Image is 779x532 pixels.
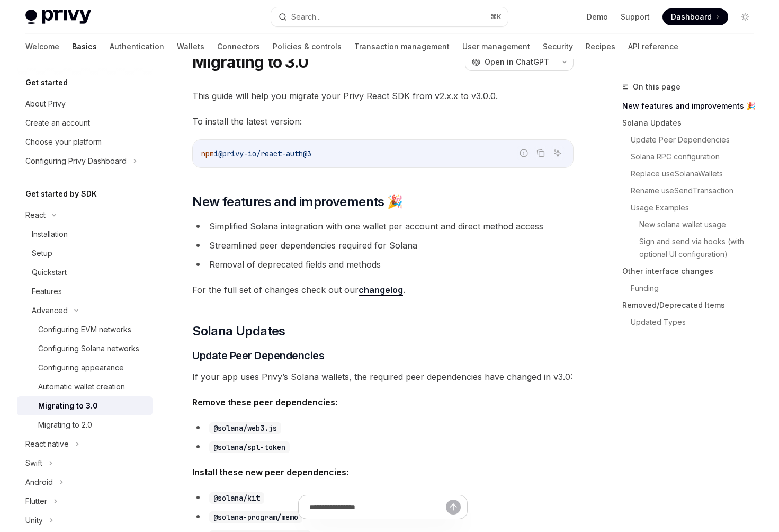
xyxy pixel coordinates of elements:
[17,263,153,282] a: Quickstart
[354,34,450,59] a: Transaction management
[622,97,762,114] a: New features and improvements 🎉
[446,500,461,515] button: Send message
[25,514,43,527] div: Unity
[462,34,530,59] a: User management
[192,88,574,103] span: This guide will help you migrate your Privy React SDK from v2.x.x to v3.0.0.
[32,285,62,298] div: Features
[25,209,46,221] div: React
[25,495,47,508] div: Flutter
[38,361,124,374] div: Configuring appearance
[631,314,762,331] a: Updated Types
[543,34,573,59] a: Security
[192,282,574,297] span: For the full set of changes check out our .
[17,225,153,244] a: Installation
[359,285,403,296] a: changelog
[201,149,214,158] span: npm
[38,342,139,355] div: Configuring Solana networks
[25,476,53,489] div: Android
[192,238,574,253] li: Streamlined peer dependencies required for Solana
[209,441,290,453] code: @solana/spl-token
[17,94,153,113] a: About Privy
[631,148,762,165] a: Solana RPC configuration
[631,182,762,199] a: Rename useSendTransaction
[517,146,531,160] button: Report incorrect code
[17,244,153,263] a: Setup
[25,188,97,200] h5: Get started by SDK
[485,57,549,67] span: Open in ChatGPT
[17,358,153,377] a: Configuring appearance
[273,34,342,59] a: Policies & controls
[631,280,762,297] a: Funding
[192,467,348,477] strong: Install these new peer dependencies:
[551,146,565,160] button: Ask AI
[192,52,308,72] h1: Migrating to 3.0
[214,149,218,158] span: i
[17,282,153,301] a: Features
[192,397,337,407] strong: Remove these peer dependencies:
[177,34,204,59] a: Wallets
[671,12,712,22] span: Dashboard
[25,117,90,129] div: Create an account
[32,304,68,317] div: Advanced
[465,53,556,71] button: Open in ChatGPT
[192,323,285,340] span: Solana Updates
[38,380,125,393] div: Automatic wallet creation
[628,34,678,59] a: API reference
[631,131,762,148] a: Update Peer Dependencies
[271,7,508,26] button: Search...⌘K
[622,263,762,280] a: Other interface changes
[25,457,42,469] div: Swift
[17,396,153,415] a: Migrating to 3.0
[633,81,680,93] span: On this page
[587,12,608,22] a: Demo
[192,257,574,272] li: Removal of deprecated fields and methods
[17,377,153,396] a: Automatic wallet creation
[25,34,59,59] a: Welcome
[25,76,68,89] h5: Get started
[631,165,762,182] a: Replace useSolanaWallets
[631,199,762,216] a: Usage Examples
[25,10,91,24] img: light logo
[192,219,574,234] li: Simplified Solana integration with one wallet per account and direct method access
[218,149,311,158] span: @privy-io/react-auth@3
[32,228,68,241] div: Installation
[25,97,66,110] div: About Privy
[662,8,728,25] a: Dashboard
[25,136,102,148] div: Choose your platform
[621,12,650,22] a: Support
[737,8,754,25] button: Toggle dark mode
[639,216,762,233] a: New solana wallet usage
[291,11,321,23] div: Search...
[192,348,324,363] span: Update Peer Dependencies
[639,233,762,263] a: Sign and send via hooks (with optional UI configuration)
[217,34,260,59] a: Connectors
[490,13,502,21] span: ⌘ K
[17,339,153,358] a: Configuring Solana networks
[38,323,131,336] div: Configuring EVM networks
[25,438,69,450] div: React native
[209,422,281,434] code: @solana/web3.js
[586,34,615,59] a: Recipes
[25,155,127,167] div: Configuring Privy Dashboard
[38,400,98,412] div: Migrating to 3.0
[110,34,164,59] a: Authentication
[209,492,264,504] code: @solana/kit
[534,146,548,160] button: Copy the contents from the code block
[32,266,67,279] div: Quickstart
[192,114,574,129] span: To install the latest version:
[38,419,92,431] div: Migrating to 2.0
[192,193,402,210] span: New features and improvements 🎉
[17,320,153,339] a: Configuring EVM networks
[17,113,153,132] a: Create an account
[622,114,762,131] a: Solana Updates
[17,415,153,435] a: Migrating to 2.0
[192,369,574,384] span: If your app uses Privy’s Solana wallets, the required peer dependencies have changed in v3.0:
[622,297,762,314] a: Removed/Deprecated Items
[17,132,153,152] a: Choose your platform
[72,34,97,59] a: Basics
[32,247,52,260] div: Setup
